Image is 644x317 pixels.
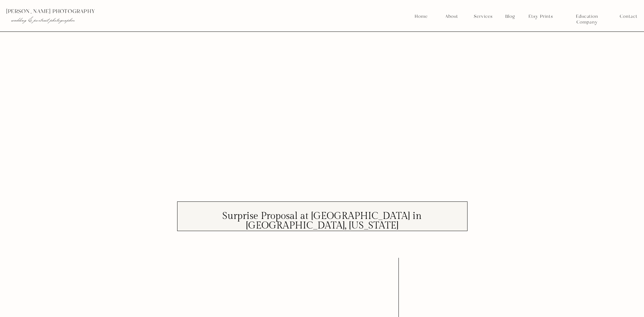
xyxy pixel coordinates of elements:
a: About [443,14,460,19]
p: wedding & portrait photographer [11,17,210,23]
a: Etsy Prints [526,14,555,19]
p: [PERSON_NAME] photography [6,9,223,14]
a: Blog [503,14,517,19]
a: Education Company [565,14,609,19]
img: Surprise proposal at Cathedral Rock in Sedona, Arizona during golden hour [152,49,493,216]
a: Contact [620,14,637,19]
a: Services [471,14,495,19]
a: Home [414,14,428,19]
h1: Surprise Proposal at [GEOGRAPHIC_DATA] in [GEOGRAPHIC_DATA], [US_STATE] [182,211,462,230]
